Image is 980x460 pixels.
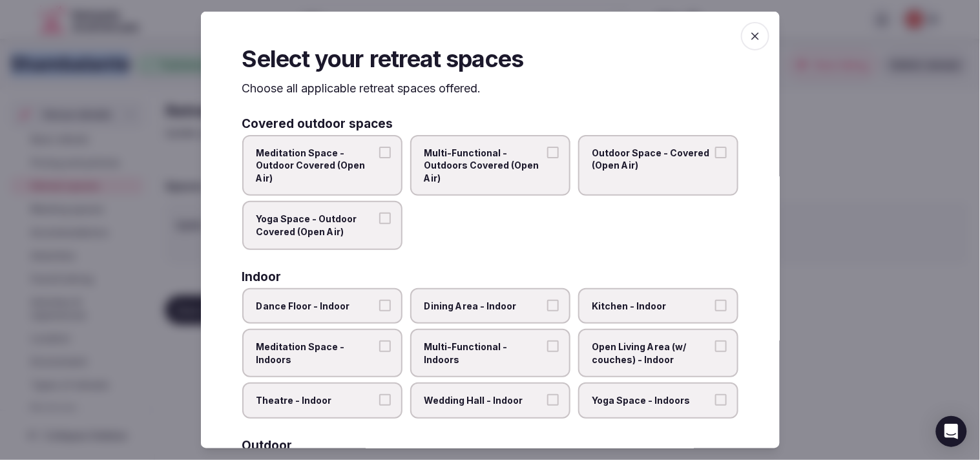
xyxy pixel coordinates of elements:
[242,270,282,282] h3: Indoor
[379,299,391,311] button: Dance Floor - Indoor
[715,146,727,158] button: Outdoor Space - Covered (Open Air)
[242,117,393,129] h3: Covered outdoor spaces
[592,299,711,312] span: Kitchen - Indoor
[592,340,711,366] span: Open Living Area (w/ couches) - Indoor
[592,146,711,171] span: Outdoor Space - Covered (Open Air)
[715,340,727,352] button: Open Living Area (w/ couches) - Indoor
[379,146,391,158] button: Meditation Space - Outdoor Covered (Open Air)
[379,394,391,406] button: Theatre - Indoor
[379,213,391,224] button: Yoga Space - Outdoor Covered (Open Air)
[256,213,375,238] span: Yoga Space - Outdoor Covered (Open Air)
[424,394,543,407] span: Wedding Hall - Indoor
[424,146,543,184] span: Multi-Functional - Outdoors Covered (Open Air)
[424,299,543,312] span: Dining Area - Indoor
[547,340,559,352] button: Multi-Functional - Indoors
[424,340,543,366] span: Multi-Functional - Indoors
[242,439,293,452] h3: Outdoor
[242,43,738,75] h2: Select your retreat spaces
[547,146,559,158] button: Multi-Functional - Outdoors Covered (Open Air)
[256,299,375,312] span: Dance Floor - Indoor
[256,146,375,184] span: Meditation Space - Outdoor Covered (Open Air)
[547,299,559,311] button: Dining Area - Indoor
[256,340,375,366] span: Meditation Space - Indoors
[547,394,559,406] button: Wedding Hall - Indoor
[242,80,738,96] p: Choose all applicable retreat spaces offered.
[715,299,727,311] button: Kitchen - Indoor
[256,394,375,407] span: Theatre - Indoor
[592,394,711,407] span: Yoga Space - Indoors
[379,340,391,352] button: Meditation Space - Indoors
[715,394,727,406] button: Yoga Space - Indoors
